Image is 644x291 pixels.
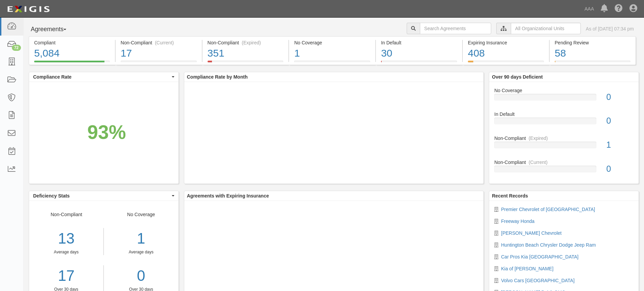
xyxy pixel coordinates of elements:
[468,39,544,46] div: Expiring Insurance
[109,228,173,249] div: 1
[555,46,630,61] div: 58
[29,228,103,249] div: 13
[601,91,639,103] div: 0
[29,23,79,36] button: Agreements
[601,163,639,175] div: 0
[29,61,115,66] a: Compliant5,084
[529,135,548,142] div: (Expired)
[294,46,370,61] div: 1
[187,193,269,199] b: Agreements with Expiring Insurance
[581,2,597,16] a: AAA
[586,25,634,32] div: As of [DATE] 07:34 pm
[492,193,528,199] b: Recent Records
[29,72,178,82] button: Compliance Rate
[494,111,634,135] a: In Default0
[29,265,103,287] a: 17
[601,115,639,127] div: 0
[34,46,110,61] div: 5,084
[12,45,21,51] div: 72
[501,207,595,212] a: Premier Chevrolet of [GEOGRAPHIC_DATA]
[289,61,375,66] a: No Coverage1
[420,23,491,34] input: Search Agreements
[116,61,202,66] a: Non-Compliant(Current)17
[109,249,173,255] div: Average days
[501,219,534,224] a: Freeway Honda
[242,39,261,46] div: (Expired)
[468,46,544,61] div: 408
[511,23,581,34] input: All Organizational Units
[376,61,462,66] a: In Default30
[529,159,548,166] div: (Current)
[501,278,574,283] a: Volvo Cars [GEOGRAPHIC_DATA]
[501,254,578,259] a: Car Pros Kia [GEOGRAPHIC_DATA]
[109,265,173,287] a: 0
[489,87,639,94] div: No Coverage
[492,74,543,80] b: Over 90 days Deficient
[550,61,636,66] a: Pending Review58
[29,249,103,255] div: Average days
[555,39,630,46] div: Pending Review
[501,230,562,236] a: [PERSON_NAME] Chevrolet
[294,39,370,46] div: No Coverage
[202,61,289,66] a: Non-Compliant(Expired)351
[489,111,639,118] div: In Default
[29,191,178,201] button: Deficiency Stats
[33,74,170,80] span: Compliance Rate
[381,46,457,61] div: 30
[5,3,52,15] img: logo-5460c22ac91f19d4615b14bd174203de0afe785f0fc80cf4dbbc73dc1793850b.png
[208,39,284,46] div: Non-Compliant (Expired)
[34,39,110,46] div: Compliant
[33,192,170,199] span: Deficiency Stats
[494,135,634,159] a: Non-Compliant(Expired)1
[121,39,197,46] div: Non-Compliant (Current)
[489,135,639,142] div: Non-Compliant
[501,266,553,271] a: Kia of [PERSON_NAME]
[155,39,174,46] div: (Current)
[501,242,596,248] a: Huntington Beach Chrysler Dodge Jeep Ram
[381,39,457,46] div: In Default
[187,74,248,80] b: Compliance Rate by Month
[121,46,197,61] div: 17
[494,87,634,111] a: No Coverage0
[601,139,639,151] div: 1
[87,119,126,146] div: 93%
[494,159,634,178] a: Non-Compliant(Current)0
[208,46,284,61] div: 351
[463,61,549,66] a: Expiring Insurance408
[489,159,639,166] div: Non-Compliant
[615,5,623,13] i: Help Center - Complianz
